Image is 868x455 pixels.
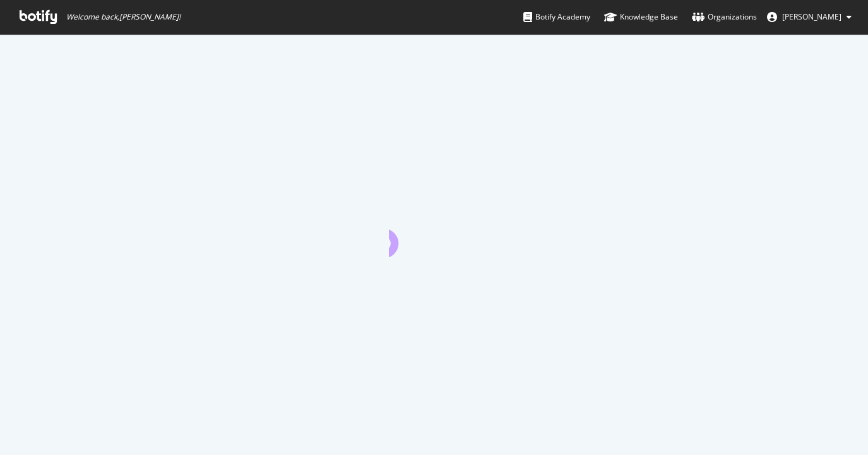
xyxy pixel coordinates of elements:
div: animation [389,212,480,257]
div: Botify Academy [523,11,590,23]
div: Knowledge Base [604,11,678,23]
span: Liz Russell [782,11,841,22]
span: Welcome back, [PERSON_NAME] ! [66,12,181,22]
button: [PERSON_NAME] [757,7,862,27]
div: Organizations [692,11,757,23]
